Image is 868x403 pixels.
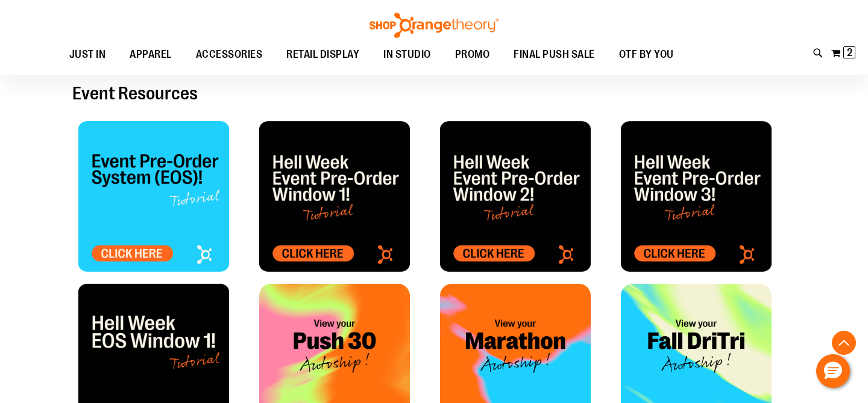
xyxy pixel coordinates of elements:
span: ACCESSORIES [196,41,263,68]
span: APPAREL [130,41,172,68]
span: 2 [847,46,852,58]
a: PROMO [443,41,502,69]
img: OTF - Studio Sale Tile [621,121,772,272]
span: RETAIL DISPLAY [286,41,359,68]
span: FINAL PUSH SALE [514,41,595,68]
span: PROMO [455,41,490,68]
a: RETAIL DISPLAY [274,41,371,69]
img: OTF - Studio Sale Tile [440,121,591,272]
span: IN STUDIO [383,41,431,68]
span: JUST IN [69,41,106,68]
span: OTF BY YOU [619,41,674,68]
a: ACCESSORIES [184,41,275,69]
a: OTF BY YOU [607,41,686,69]
button: Hello, have a question? Let’s chat. [816,354,850,388]
button: Back To Top [832,331,856,355]
a: APPAREL [118,41,184,69]
a: JUST IN [57,41,118,69]
img: OTF - Studio Sale Tile [259,121,410,272]
h2: Event Resources [72,84,796,103]
a: FINAL PUSH SALE [502,41,607,69]
a: IN STUDIO [371,41,443,68]
img: Shop Orangetheory [368,13,500,38]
